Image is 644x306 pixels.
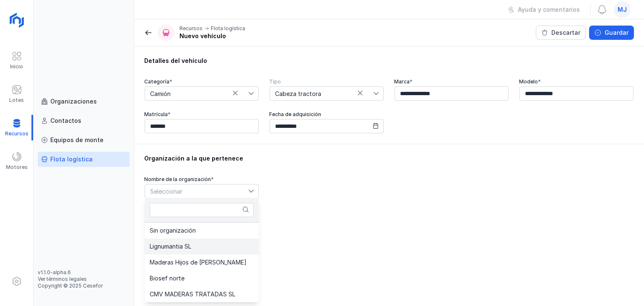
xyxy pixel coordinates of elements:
[150,275,184,281] span: Biosef norte
[38,94,130,109] a: Organizaciones
[145,286,259,302] li: CMV MADERAS TRATADAS SL
[211,25,245,32] div: Flota logística
[145,239,259,254] li: Lignumantia SL
[269,78,384,85] div: Tipo
[589,26,634,40] button: Guardar
[145,184,248,198] span: Seleccionar
[144,154,634,163] div: Organización a la que pertenece
[518,5,580,14] span: Ayuda y comentarios
[150,228,196,233] span: Sin organización
[38,283,130,289] div: Copyright © 2025 Cesefor
[605,29,628,37] span: Guardar
[179,25,203,32] div: Recursos
[38,132,130,148] a: Equipos de monte
[6,164,28,171] div: Motores
[144,57,634,65] div: Detalles del vehículo
[145,223,259,239] li: Sin organización
[551,29,580,37] span: Descartar
[150,259,247,265] span: Maderas Hijos de [PERSON_NAME]
[50,136,104,144] div: Equipos de monte
[536,26,586,40] button: Descartar
[38,269,130,276] div: v1.1.0-alpha.6
[144,111,259,118] div: Matrícula
[6,10,27,31] img: logoRight.svg
[144,78,259,85] div: Categoría
[144,176,259,183] div: Nombre de la organización
[50,117,81,125] div: Contactos
[38,276,87,282] a: Ver términos legales
[50,155,93,163] div: Flota logística
[519,78,634,85] div: Modelo
[394,78,509,85] div: Marca
[150,291,235,297] span: CMV MADERAS TRATADAS SL
[269,111,384,118] div: Fecha de adquisición
[9,97,24,104] div: Lotes
[50,97,97,106] div: Organizaciones
[10,63,23,70] div: Inicio
[179,32,245,40] div: Nuevo vehículo
[618,5,627,14] span: mj
[38,113,130,128] a: Contactos
[150,244,191,249] span: Lignumantia SL
[145,87,248,100] span: Camión
[145,254,259,270] li: Maderas Hijos de Tomás Martín
[270,87,373,100] span: Cabeza tractora
[145,270,259,286] li: Biosef norte
[38,152,130,167] a: Flota logística
[502,3,585,17] button: Ayuda y comentarios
